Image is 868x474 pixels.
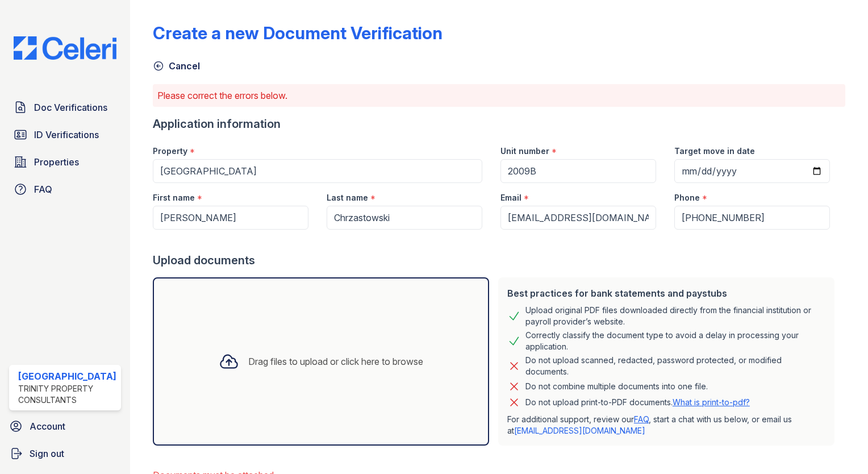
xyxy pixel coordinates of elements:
[5,442,126,465] a: Sign out
[525,330,825,352] div: Correctly classify the document type to avoid a delay in processing your application.
[248,355,423,368] div: Drag files to upload or click here to browse
[153,116,839,132] div: Application information
[9,151,121,173] a: Properties
[34,128,99,142] span: ID Verifications
[9,178,121,201] a: FAQ
[34,155,79,169] span: Properties
[514,426,645,435] a: [EMAIL_ADDRESS][DOMAIN_NAME]
[9,123,121,146] a: ID Verifications
[327,192,368,203] label: Last name
[157,89,841,102] p: Please correct the errors below.
[30,447,64,460] span: Sign out
[634,414,649,424] a: FAQ
[30,419,65,433] span: Account
[500,192,521,203] label: Email
[674,145,755,157] label: Target move in date
[673,397,750,407] a: What is print-to-pdf?
[5,36,126,60] img: CE_Logo_Blue-a8612792a0a2168367f1c8372b55b34899dd931a85d93a1a3d3e32e68fde9ad4.png
[674,192,700,203] label: Phone
[525,397,750,408] p: Do not upload print-to-PDF documents.
[153,192,195,203] label: First name
[18,369,116,383] div: [GEOGRAPHIC_DATA]
[507,286,825,300] div: Best practices for bank statements and paystubs
[525,305,825,327] div: Upload original PDF files downloaded directly from the financial institution or payroll provider’...
[34,182,52,196] span: FAQ
[153,59,200,73] a: Cancel
[507,414,825,436] p: For additional support, review our , start a chat with us below, or email us at
[153,145,187,157] label: Property
[500,145,549,157] label: Unit number
[153,252,839,268] div: Upload documents
[34,101,107,114] span: Doc Verifications
[9,96,121,119] a: Doc Verifications
[153,23,443,43] div: Create a new Document Verification
[5,415,126,438] a: Account
[525,355,825,377] div: Do not upload scanned, redacted, password protected, or modified documents.
[525,380,708,393] div: Do not combine multiple documents into one file.
[18,383,116,406] div: Trinity Property Consultants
